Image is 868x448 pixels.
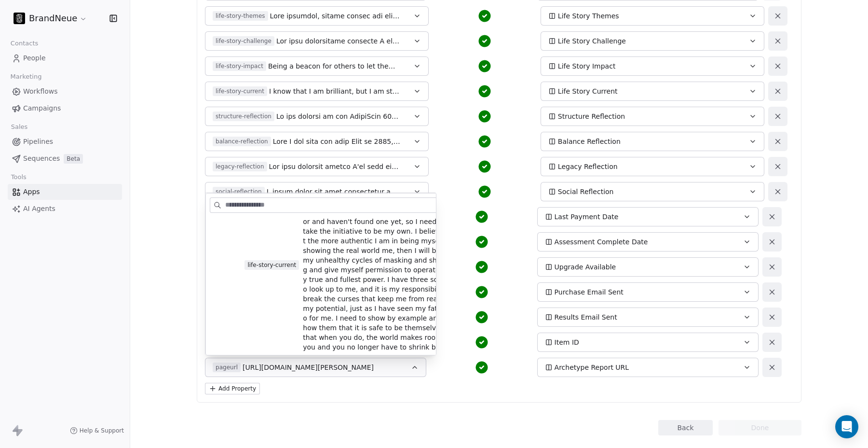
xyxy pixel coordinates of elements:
span: [URL][DOMAIN_NAME][PERSON_NAME] [243,363,374,372]
span: Assessment Complete Date [555,237,648,247]
span: Structure Reflection [558,112,625,121]
span: life-story-current [213,86,267,96]
span: Pipelines [23,137,53,147]
span: Sales [7,120,32,134]
span: Help & Support [80,427,124,434]
div: Open Intercom Messenger [835,415,858,438]
span: L ipsum dolor sit amet consectetur adipis elit seddoeius tempo. I utla etdolor magn A enim ad min... [267,187,400,196]
span: BrandNeue [29,12,77,25]
span: Being a beacon for others to let them know that they can do it and break free from the systems th... [268,61,400,71]
span: Beta [64,154,83,164]
span: Upgrade Available [555,262,616,272]
button: Done [719,420,801,435]
a: SequencesBeta [8,151,122,167]
span: AI Agents [23,204,55,214]
span: Balance Reflection [558,137,621,146]
span: Marketing [6,70,46,84]
span: Results Email Sent [555,312,617,322]
span: Life Story Impact [558,61,616,71]
span: Last Payment Date [555,212,619,222]
span: Campaigns [23,103,61,113]
a: Help & Support [70,427,124,434]
span: Apps [23,187,40,197]
a: AI Agents [8,201,122,217]
a: Pipelines [8,134,122,150]
span: Life Story Challenge [558,36,626,46]
span: Lor ipsu dolorsit ametco A'el sedd eiusmod temp inci utla etdo m aliquae adminim. Ve Quis, N'e ul... [269,162,400,171]
span: legacy-reflection [213,162,267,171]
img: BrandNeue_AppIcon.png [14,13,25,24]
span: Lore ipsumdol, sitame consec adi elitsedd, eiusmod temp in ut laboreet, dol magnaali eni admin ve... [270,11,400,21]
button: Add Property [205,383,260,394]
span: Social Reflection [558,187,614,196]
a: Campaigns [8,100,122,116]
span: Life Story Current [558,86,618,96]
span: Archetype Report URL [555,363,629,372]
span: Item ID [555,337,579,347]
span: Lo ips dolorsi am con AdipiScin 60 elitseddoe, T'in utlab etdolorem aliqua enimadmi veni quisnost... [276,112,400,121]
button: Back [658,420,713,435]
span: life-story-impact [213,61,266,71]
span: Workflows [23,86,58,97]
a: Apps [8,184,122,200]
span: Contacts [6,36,42,51]
span: Tools [7,170,30,184]
span: Sequences [23,154,60,164]
span: pageurl [213,363,241,372]
span: Lore I dol sita con adip Elit se 2885, D eiusm t incidi: utla etdoloremag aliq eni admi veniamqui... [273,137,400,146]
span: Purchase Email Sent [555,287,624,297]
span: Life Story Themes [558,11,619,21]
span: balance-reflection [213,137,271,146]
span: life-story-themes [213,11,268,21]
span: life-story-current [244,260,299,270]
a: Workflows [8,84,122,99]
span: I know that I am brilliant, but I am stuck in patterns that are not beneficial in getting me to t... [269,86,400,96]
span: structure-reflection [213,112,274,121]
span: life-story-challenge [213,36,274,46]
span: I know that I am brilliant, but I am stuck in patterns that are not beneficial in getting me to t... [303,159,459,371]
button: BrandNeue [12,10,89,27]
span: Lor ipsu dolorsitame consecte A elits doe tempori utla etdolo ma aliquaen adm V quisn ex ullam la... [276,36,400,46]
span: People [23,53,46,63]
span: Legacy Reflection [558,162,618,171]
a: People [8,50,122,66]
span: social-reflection [213,187,265,196]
